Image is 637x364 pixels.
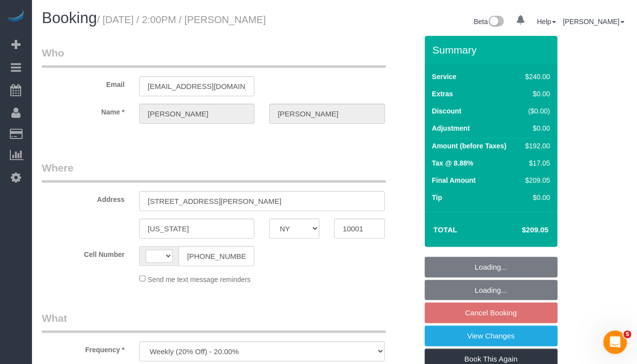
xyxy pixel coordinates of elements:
label: Frequency * [34,341,132,355]
div: $17.05 [521,158,550,168]
div: $192.00 [521,141,550,151]
label: Cell Number [34,246,132,259]
div: $0.00 [521,123,550,133]
label: Extras [432,89,453,99]
span: 5 [624,331,632,338]
div: $0.00 [521,89,550,99]
label: Tip [432,193,443,202]
a: Beta [474,18,505,26]
label: Amount (before Taxes) [432,141,507,151]
label: Name * [34,104,132,117]
legend: Where [42,161,386,183]
label: Service [432,72,457,82]
input: Email [139,76,255,96]
h3: Summary [433,44,553,56]
label: Adjustment [432,123,470,133]
span: Booking [42,9,97,27]
legend: What [42,311,386,333]
label: Tax @ 8.88% [432,158,474,168]
div: $240.00 [521,72,550,82]
input: Zip Code [334,219,384,239]
legend: Who [42,46,386,68]
a: [PERSON_NAME] [563,18,625,26]
input: First Name [139,104,255,124]
span: Send me text message reminders [148,275,251,283]
div: ($0.00) [521,106,550,116]
input: Cell Number [179,246,255,266]
label: Email [34,76,132,89]
div: $0.00 [521,193,550,202]
a: Help [537,18,556,26]
strong: Total [434,225,458,234]
input: Last Name [269,104,384,124]
iframe: Intercom live chat [604,331,627,354]
img: New interface [488,16,504,28]
a: View Changes [425,326,558,346]
label: Discount [432,106,462,116]
small: / [DATE] / 2:00PM / [PERSON_NAME] [97,14,266,25]
h4: $209.05 [492,226,548,234]
label: Address [34,191,132,204]
img: Automaid Logo [6,10,26,24]
div: $209.05 [521,175,550,185]
input: City [139,219,255,239]
label: Final Amount [432,175,476,185]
